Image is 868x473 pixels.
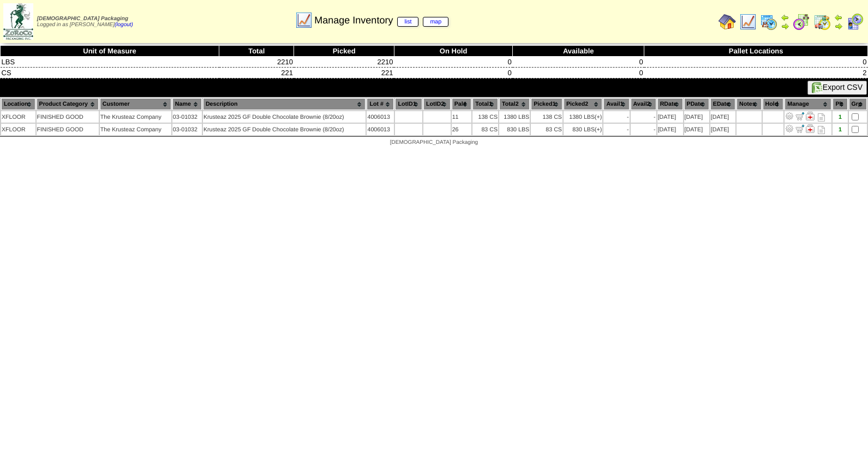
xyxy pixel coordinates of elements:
th: Plt [833,98,847,110]
td: 11 [452,111,472,123]
td: [DATE] [710,124,735,135]
a: (logout) [115,22,133,28]
img: home.gif [719,13,736,31]
td: XFLOOR [1,124,35,135]
td: Krusteaz 2025 GF Double Chocolate Brownie (8/20oz) [203,111,366,123]
img: arrowright.gif [834,22,843,31]
td: Krusteaz 2025 GF Double Chocolate Brownie (8/20oz) [203,124,366,135]
td: 830 LBS [499,124,530,135]
td: 03-01032 [172,111,202,123]
td: 1380 LBS [564,111,602,123]
td: 26 [452,124,472,135]
td: [DATE] [684,111,709,123]
td: 2210 [294,57,394,68]
a: list [397,17,418,27]
th: PDate [684,98,709,110]
th: Product Category [37,98,99,110]
th: Total1 [472,98,498,110]
td: XFLOOR [1,111,35,123]
td: 4006013 [367,111,394,123]
img: line_graph.gif [739,13,757,31]
img: calendarprod.gif [760,13,777,31]
th: Picked [294,46,394,57]
td: 221 [294,68,394,78]
th: Total [219,46,294,57]
th: Total2 [499,98,530,110]
i: Note [818,126,825,134]
th: Name [172,98,202,110]
td: 0 [513,57,644,68]
th: Description [203,98,366,110]
td: The Krusteaz Company [100,124,171,135]
img: arrowleft.gif [834,13,843,22]
span: [DEMOGRAPHIC_DATA] Packaging [37,16,128,22]
img: arrowleft.gif [781,13,789,22]
img: Adjust [785,112,794,120]
img: calendarinout.gif [813,13,831,31]
td: 83 CS [472,124,498,135]
th: Unit of Measure [1,46,219,57]
img: Move [795,112,804,120]
td: [DATE] [684,124,709,135]
img: Manage Hold [806,112,815,120]
td: 221 [219,68,294,78]
th: Notes [737,98,762,110]
img: arrowright.gif [781,22,789,31]
th: Customer [100,98,171,110]
td: 0 [394,68,512,78]
th: Pal# [452,98,472,110]
i: Note [818,113,825,122]
td: 0 [644,57,868,68]
img: calendarcustomer.gif [846,13,864,31]
td: The Krusteaz Company [100,111,171,123]
img: Manage Hold [806,124,815,133]
img: line_graph.gif [295,11,313,29]
th: Pallet Locations [644,46,868,57]
th: Available [513,46,644,57]
td: - [603,124,629,135]
td: 830 LBS [564,124,602,135]
td: CS [1,68,219,78]
td: 0 [394,57,512,68]
td: 138 CS [472,111,498,123]
img: calendarblend.gif [793,13,810,31]
td: [DATE] [710,111,735,123]
img: Adjust [785,124,794,133]
td: - [631,111,656,123]
td: FINISHED GOOD [37,124,99,135]
th: LotID2 [423,98,451,110]
td: 4006013 [367,124,394,135]
td: 03-01032 [172,124,202,135]
th: Manage [785,98,831,110]
td: - [603,111,629,123]
th: RDate [657,98,683,110]
td: 1380 LBS [499,111,530,123]
th: Picked1 [531,98,562,110]
th: EDate [710,98,735,110]
img: Move [795,124,804,133]
img: zoroco-logo-small.webp [3,3,33,40]
div: 1 [833,114,847,120]
td: - [631,124,656,135]
div: (+) [595,126,602,133]
th: Hold [763,98,784,110]
div: 1 [833,126,847,133]
td: 83 CS [531,124,562,135]
th: Location [1,98,35,110]
th: Avail2 [631,98,656,110]
td: FINISHED GOOD [37,111,99,123]
th: On Hold [394,46,512,57]
th: Picked2 [564,98,602,110]
button: Export CSV [807,81,867,95]
th: Avail1 [603,98,629,110]
th: Grp [849,98,867,110]
span: Logged in as [PERSON_NAME] [37,16,133,28]
td: [DATE] [657,111,683,123]
td: 0 [513,68,644,78]
span: [DEMOGRAPHIC_DATA] Packaging [390,140,478,145]
td: [DATE] [657,124,683,135]
a: map [423,17,448,27]
th: LotID1 [395,98,422,110]
th: Lot # [367,98,394,110]
span: Manage Inventory [314,15,448,26]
